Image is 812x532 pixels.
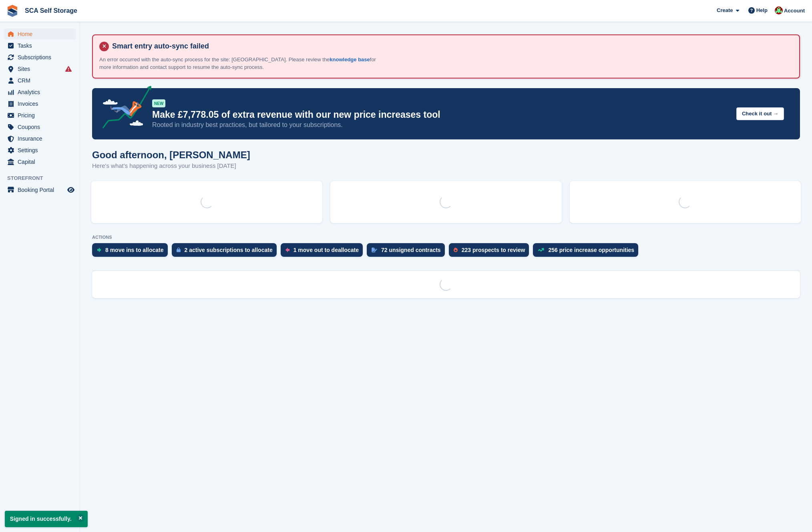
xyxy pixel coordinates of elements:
[18,145,66,156] span: Settings
[4,121,76,133] a: menu
[92,243,172,261] a: 8 move ins to allocate
[18,133,66,144] span: Insurance
[92,161,250,171] p: Here's what's happening across your business [DATE]
[4,40,76,51] a: menu
[65,66,72,72] i: Smart entry sync failures have occurred
[756,6,768,14] span: Help
[281,243,367,261] a: 1 move out to deallocate
[4,145,76,156] a: menu
[538,248,544,252] img: price_increase_opportunities-93ffe204e8149a01c8c9dc8f82e8f89637d9d84a8eef4429ea346261dce0b2c0.svg
[177,247,181,252] img: active_subscription_to_allocate_icon-d502201f5373d7db506a760aba3b589e785aa758c864c3986d89f69b8ff3...
[18,75,66,86] span: CRM
[18,121,66,133] span: Coupons
[18,28,66,40] span: Home
[18,40,66,51] span: Tasks
[185,247,273,253] div: 2 active subscriptions to allocate
[5,511,88,527] p: Signed in successfully.
[152,99,165,107] div: NEW
[99,56,380,71] p: An error occurred with the auto-sync process for the site: [GEOGRAPHIC_DATA]. Please review the f...
[7,174,80,182] span: Storefront
[6,5,18,17] img: stora-icon-8386f47178a22dfd0bd8f6a31ec36ba5ce8667c1dd55bd0f319d3a0aa187defe.svg
[454,248,458,252] img: prospect-51fa495bee0391a8d652442698ab0144808aea92771e9ea1ae160a38d050c398.svg
[18,52,66,63] span: Subscriptions
[381,247,441,253] div: 72 unsigned contracts
[18,87,66,98] span: Analytics
[18,63,66,75] span: Sites
[18,156,66,167] span: Capital
[152,109,730,121] p: Make £7,778.05 of extra revenue with our new price increases tool
[4,133,76,144] a: menu
[4,184,76,195] a: menu
[293,247,359,253] div: 1 move out to deallocate
[92,149,250,160] h1: Good afternoon, [PERSON_NAME]
[330,56,370,62] a: knowledge base
[4,156,76,167] a: menu
[736,107,784,121] button: Check it out →
[109,42,793,51] h4: Smart entry auto-sync failed
[92,235,800,240] p: ACTIONS
[18,98,66,109] span: Invoices
[4,28,76,40] a: menu
[717,6,733,14] span: Create
[152,121,730,129] p: Rooted in industry best practices, but tailored to your subscriptions.
[285,248,289,252] img: move_outs_to_deallocate_icon-f764333ba52eb49d3ac5e1228854f67142a1ed5810a6f6cc68b1a99e826820c5.svg
[66,185,76,195] a: Preview store
[4,87,76,98] a: menu
[548,247,634,253] div: 256 price increase opportunities
[105,247,164,253] div: 8 move ins to allocate
[97,248,101,252] img: move_ins_to_allocate_icon-fdf77a2bb77ea45bf5b3d319d69a93e2d87916cf1d5bf7949dd705db3b84f3ca.svg
[4,75,76,86] a: menu
[22,4,80,17] a: SCA Self Storage
[4,63,76,75] a: menu
[462,247,525,253] div: 223 prospects to review
[4,98,76,109] a: menu
[4,52,76,63] a: menu
[18,184,66,195] span: Booking Portal
[775,6,783,14] img: Dale Chapman
[4,110,76,121] a: menu
[784,7,805,15] span: Account
[449,243,533,261] a: 223 prospects to review
[533,243,642,261] a: 256 price increase opportunities
[96,86,152,131] img: price-adjustments-announcement-icon-8257ccfd72463d97f412b2fc003d46551f7dbcb40ab6d574587a9cd5c0d94...
[172,243,281,261] a: 2 active subscriptions to allocate
[18,110,66,121] span: Pricing
[367,243,449,261] a: 72 unsigned contracts
[372,248,377,252] img: contract_signature_icon-13c848040528278c33f63329250d36e43548de30e8caae1d1a13099fd9432cc5.svg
